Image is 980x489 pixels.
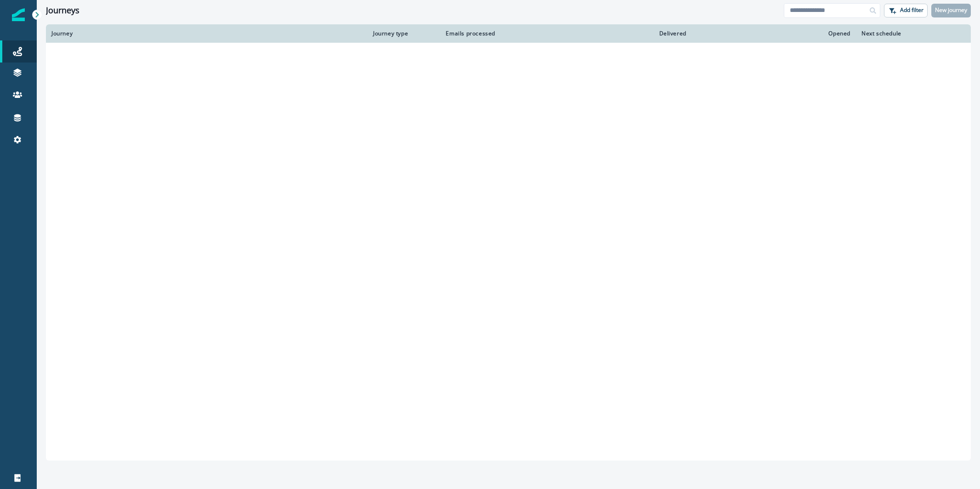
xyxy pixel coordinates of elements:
button: Add filter [884,4,928,17]
div: Delivered [506,30,686,37]
button: New journey [931,4,971,17]
div: Journey [51,30,362,37]
p: Add filter [900,7,923,13]
img: Inflection [12,8,25,21]
h1: Journeys [46,6,79,16]
div: Next schedule [861,30,942,37]
div: Opened [697,30,850,37]
p: New journey [935,7,967,13]
div: Emails processed [442,30,495,37]
div: Journey type [373,30,431,37]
